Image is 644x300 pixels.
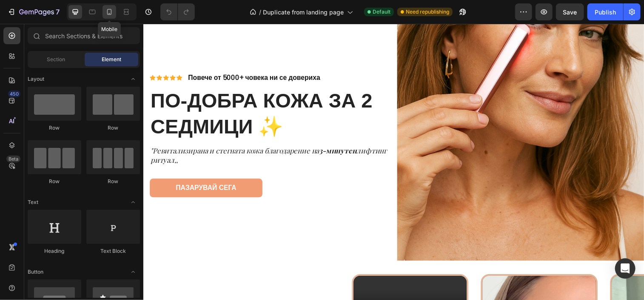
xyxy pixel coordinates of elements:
[28,75,44,83] span: Layout
[373,8,390,16] span: Default
[615,258,635,279] div: Open Intercom Messenger
[86,178,140,185] div: Row
[6,156,20,162] div: Beta
[28,178,81,185] div: Row
[3,3,63,20] button: 7
[263,8,344,17] span: Duplicate from landing page
[28,198,38,206] span: Text
[595,8,616,17] div: Publish
[28,27,140,44] input: Search Sections & Elements
[556,3,584,20] button: Save
[86,247,140,255] div: Text Block
[6,158,121,177] a: ПАЗАРУВАЙ СЕГА
[160,3,195,20] div: Undo/Redo
[56,7,60,17] p: 7
[33,163,94,172] p: ПАЗАРУВАЙ СЕГА
[28,247,81,255] div: Heading
[179,125,217,134] strong: 3-минутен
[143,24,644,300] iframe: Design area
[259,8,261,17] span: /
[126,265,140,279] span: Toggle open
[86,124,140,132] div: Row
[102,56,121,63] span: Element
[126,195,140,209] span: Toggle open
[8,91,20,97] div: 450
[563,8,577,16] span: Save
[47,56,66,63] span: Section
[406,8,449,16] span: Need republishing
[28,268,43,276] span: Button
[28,124,81,132] div: Row
[126,72,140,86] span: Toggle open
[587,3,623,20] button: Publish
